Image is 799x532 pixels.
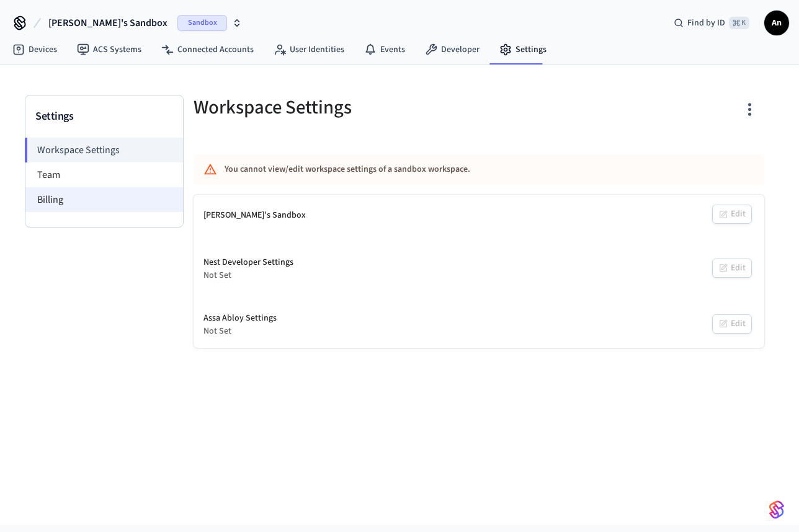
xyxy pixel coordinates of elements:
[766,12,788,34] span: An
[729,17,749,29] span: ⌘ K
[764,11,789,35] button: An
[203,312,277,325] div: Assa Abloy Settings
[67,38,151,61] a: ACS Systems
[769,500,784,520] img: SeamLogoGradient.69752ec5.svg
[203,325,277,338] div: Not Set
[25,138,183,162] li: Workspace Settings
[35,108,173,125] h3: Settings
[687,17,725,29] span: Find by ID
[25,162,183,187] li: Team
[264,38,354,61] a: User Identities
[48,16,167,30] span: [PERSON_NAME]'s Sandbox
[664,12,759,34] div: Find by ID⌘ K
[203,269,293,282] div: Not Set
[225,158,665,181] div: You cannot view/edit workspace settings of a sandbox workspace.
[203,256,293,269] div: Nest Developer Settings
[194,95,471,120] h5: Workspace Settings
[203,209,306,222] div: [PERSON_NAME]'s Sandbox
[415,38,489,61] a: Developer
[25,187,183,212] li: Billing
[177,15,227,31] span: Sandbox
[2,38,67,61] a: Devices
[354,38,415,61] a: Events
[151,38,264,61] a: Connected Accounts
[489,38,556,61] a: Settings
